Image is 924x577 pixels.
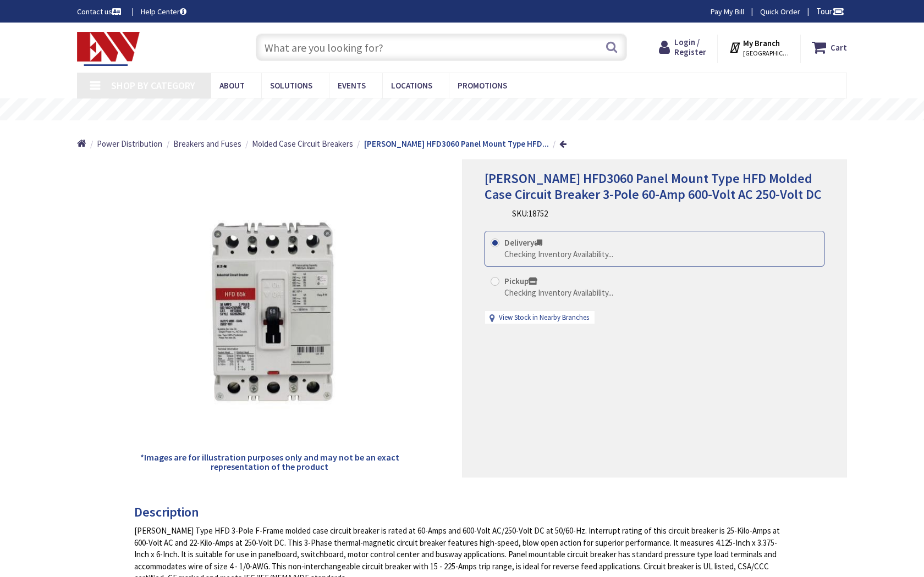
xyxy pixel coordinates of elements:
[504,237,542,248] strong: Delivery
[711,6,744,17] a: Pay My Bill
[252,138,353,149] span: Molded Case Circuit Breakers
[760,6,800,17] a: Quick Order
[270,80,312,91] span: Solutions
[111,79,195,92] span: Shop By Category
[743,49,790,58] span: [GEOGRAPHIC_DATA], [GEOGRAPHIC_DATA]
[659,37,706,57] a: Login / Register
[364,138,549,149] strong: [PERSON_NAME] HFD3060 Panel Mount Type HFD...
[499,313,589,323] a: View Stock in Nearby Branches
[743,38,780,48] strong: My Branch
[77,32,140,66] img: Electrical Wholesalers, Inc.
[458,80,507,91] span: Promotions
[485,170,822,203] span: [PERSON_NAME] HFD3060 Panel Mount Type HFD Molded Case Circuit Breaker 3-Pole 60-Amp 600-Volt AC ...
[674,37,706,57] span: Login / Register
[831,37,847,57] strong: Cart
[134,505,782,519] h3: Description
[141,6,186,17] a: Help Center
[816,6,844,16] span: Tour
[139,182,400,444] img: Eaton HFD3060 Panel Mount Type HFD Molded Case Circuit Breaker 3-Pole 60-Amp 600-Volt AC 250-Volt DC
[504,248,613,260] div: Checking Inventory Availability...
[504,276,537,286] strong: Pickup
[97,138,162,149] span: Power Distribution
[139,453,400,472] h5: *Images are for illustration purposes only and may not be an exact representation of the product
[252,138,353,149] a: Molded Case Circuit Breakers
[812,37,847,57] a: Cart
[77,6,123,17] a: Contact us
[371,104,573,116] rs-layer: Free Same Day Pickup at 19 Locations
[529,208,548,219] span: 18752
[219,80,245,91] span: About
[173,138,241,149] a: Breakers and Fuses
[504,287,613,298] div: Checking Inventory Availability...
[256,34,627,61] input: What are you looking for?
[173,138,241,149] span: Breakers and Fuses
[391,80,432,91] span: Locations
[338,80,366,91] span: Events
[729,37,790,57] div: My Branch [GEOGRAPHIC_DATA], [GEOGRAPHIC_DATA]
[97,138,162,149] a: Power Distribution
[512,208,548,219] div: SKU:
